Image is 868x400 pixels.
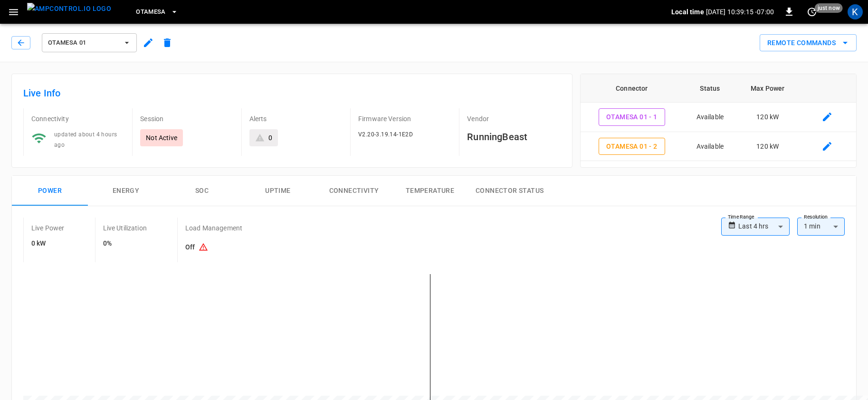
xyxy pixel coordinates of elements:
[848,4,863,19] div: profile-icon
[683,132,737,162] td: Available
[88,176,164,206] button: Energy
[738,218,790,236] div: Last 4 hrs
[268,133,272,143] div: 0
[392,176,468,206] button: Temperature
[683,103,737,132] td: Available
[797,218,845,236] div: 1 min
[185,238,242,257] h6: Off
[683,74,737,103] th: Status
[164,176,240,206] button: SOC
[31,114,124,124] p: Connectivity
[468,176,551,206] button: Connector Status
[706,7,774,17] p: [DATE] 10:39:15 -07:00
[103,223,147,233] p: Live Utilization
[467,129,560,144] h6: RunningBeast
[195,238,212,257] button: Existing capacity schedules won’t take effect because Load Management is turned off. To activate ...
[467,114,560,124] p: Vendor
[12,176,88,206] button: Power
[48,38,118,48] span: OtaMesa 01
[136,7,166,18] span: OtaMesa
[804,213,828,221] label: Resolution
[760,34,857,52] button: Remote Commands
[27,3,111,15] img: ampcontrol.io logo
[581,74,856,161] table: connector table
[671,7,704,17] p: Local time
[249,114,343,124] p: Alerts
[737,103,799,132] td: 120 kW
[185,223,242,233] p: Load Management
[599,138,665,155] button: OtaMesa 01 - 2
[728,213,754,221] label: Time Range
[240,176,316,206] button: Uptime
[23,86,561,101] h6: Live Info
[737,132,799,162] td: 120 kW
[804,4,820,19] button: set refresh interval
[31,223,65,233] p: Live Power
[316,176,392,206] button: Connectivity
[42,33,137,52] button: OtaMesa 01
[358,114,451,124] p: Firmware Version
[737,74,799,103] th: Max Power
[140,114,233,124] p: Session
[815,3,843,13] span: just now
[31,238,65,249] h6: 0 kW
[146,133,177,143] p: Not Active
[760,34,857,52] div: remote commands options
[54,131,117,148] span: updated about 4 hours ago
[581,74,683,103] th: Connector
[358,131,413,138] span: V2.20-3.19.14-1E2D
[103,238,147,249] h6: 0%
[599,108,665,126] button: OtaMesa 01 - 1
[132,3,182,21] button: OtaMesa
